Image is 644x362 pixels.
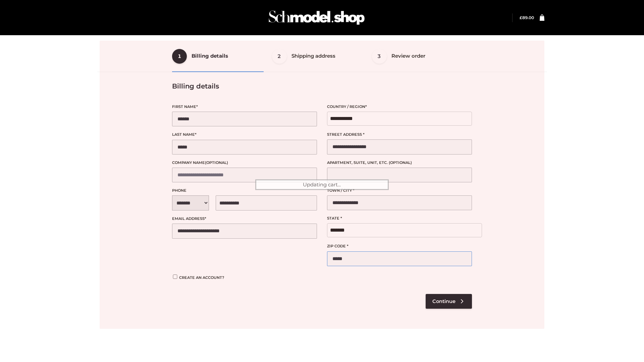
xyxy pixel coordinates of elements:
a: £89.00 [520,15,534,20]
bdi: 89.00 [520,15,534,20]
span: £ [520,15,522,20]
div: Updating cart... [255,179,389,190]
img: Schmodel Admin 964 [266,4,367,31]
